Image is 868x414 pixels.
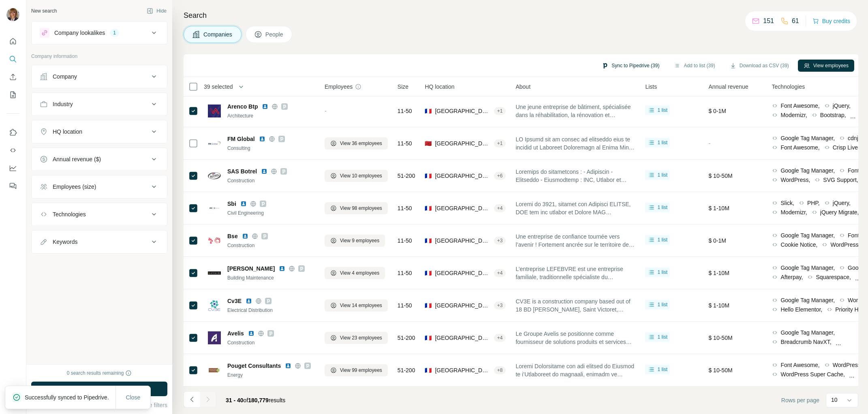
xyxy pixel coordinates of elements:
span: - [325,108,327,114]
span: Modernizr, [780,111,807,119]
span: [GEOGRAPHIC_DATA], [GEOGRAPHIC_DATA], [GEOGRAPHIC_DATA] [435,204,490,212]
button: Feedback [6,179,19,193]
img: Logo of Bse [208,234,221,247]
button: Employees (size) [32,177,167,196]
h4: Search [184,10,858,21]
span: Google Tag Manager, [780,264,835,272]
p: 151 [763,16,774,26]
button: Use Surfe on LinkedIn [6,125,19,140]
button: Navigate to previous page [184,391,200,408]
div: Company [53,73,77,81]
img: Logo of Sbi [208,202,221,215]
button: Industry [32,94,167,114]
span: Google Tag Manager, [780,296,835,304]
span: Sbi [227,200,236,208]
span: LO Ipsumd sit am consec ad elitseddo eius te incidid ut Laboreet Doloremagn al Enima Mini veniamq... [515,135,635,152]
span: Google Tag Manager, [780,134,835,142]
div: 1 [110,29,119,36]
span: $ 1-10M [708,302,729,309]
img: LinkedIn logo [248,330,254,337]
span: Technologies [772,83,805,91]
span: 1 list [657,366,667,373]
span: Font Awesome, [780,102,819,110]
span: 1 list [657,269,667,276]
div: Employees (size) [53,183,96,191]
span: $ 1-10M [708,205,729,211]
span: [GEOGRAPHIC_DATA], [GEOGRAPHIC_DATA], [GEOGRAPHIC_DATA] [435,172,490,180]
div: + 3 [494,237,506,244]
span: View 4 employees [340,269,379,277]
span: WordPress, [830,241,860,249]
span: Close [126,393,141,401]
button: Enrich CSV [6,70,19,84]
span: Size [398,83,408,91]
div: + 6 [494,172,506,179]
div: Construction [227,177,315,184]
span: 51-200 [398,172,415,180]
button: Use Surfe API [6,143,19,158]
span: Annual revenue [708,83,748,91]
button: Company lookalikes1 [32,23,167,43]
span: L’entreprise LEFEBVRE est une entreprise familiale, traditionnelle spécialiste du dépannage et de... [515,265,635,281]
button: Hide [141,5,172,17]
button: View 23 employees [325,332,388,344]
span: Arenco Btp [227,102,258,111]
span: Hello Elementor, [780,305,822,314]
span: View 9 employees [340,237,379,244]
span: WordPress Super Cache, [780,370,844,378]
button: Download as CSV (39) [724,60,795,72]
span: 1 list [657,333,667,341]
span: Google Tag Manager, [780,329,835,337]
span: People [265,30,284,38]
img: Logo of Pouget Consultants [208,364,221,377]
button: View 4 employees [325,267,385,279]
span: 1 list [657,301,667,308]
div: Technologies [53,210,86,218]
span: View 36 employees [340,140,382,147]
span: 11-50 [398,237,412,245]
img: Logo of Cv3E [208,299,221,312]
div: + 1 [494,107,506,115]
span: [GEOGRAPHIC_DATA], [GEOGRAPHIC_DATA], [GEOGRAPHIC_DATA]-[GEOGRAPHIC_DATA] [435,139,490,147]
span: [GEOGRAPHIC_DATA], [GEOGRAPHIC_DATA] [435,366,490,374]
span: $ 10-50M [708,173,732,179]
span: 1 list [657,139,667,146]
span: 180,779 [248,397,269,403]
span: 🇫🇷 [425,301,432,309]
span: PHP, [807,199,820,207]
button: View 36 employees [325,137,388,149]
img: LinkedIn logo [285,363,291,369]
div: + 4 [494,334,506,341]
span: 🇫🇷 [425,334,432,342]
span: 11-50 [398,204,412,212]
span: 51-200 [398,334,415,342]
span: jQuery, [833,199,851,207]
span: Lists [645,83,657,91]
span: Loremips do sitametcons : - Adipiscin - Elitseddo - Eiusmodtemp : INC, Utlabor et doloremagnaa en... [515,168,635,184]
img: Logo of FM Global [208,137,221,150]
span: Loremi Dolorsitame con adi elitsed do Eiusmod te i’Utlaboreet do magnaali, enimadm ve quisnostrud... [515,362,635,378]
span: HQ location [425,83,454,91]
button: Buy credits [812,15,850,27]
span: Pouget Consultants [227,362,281,370]
span: Afterpay, [780,273,803,281]
span: Avelis [227,329,244,337]
button: Sync to Pipedrive (39) [596,60,665,72]
span: Breadcrumb NavXT, [780,338,831,346]
button: HQ location [32,122,167,141]
div: Construction [227,242,315,249]
span: Cv3E [227,297,242,305]
button: Quick start [6,34,19,49]
span: 🇫🇷 [425,269,432,277]
span: $ 10-50M [708,335,732,341]
span: $ 1-10M [708,270,729,276]
span: jQuery Migrate, [820,208,859,216]
button: Technologies [32,205,167,224]
span: 11-50 [398,301,412,309]
span: Font Awesome, [780,361,819,369]
span: 🇫🇷 [425,107,432,115]
button: Company [32,67,167,86]
span: Squarespace, [816,273,851,281]
span: results [226,397,285,403]
div: HQ location [53,128,82,136]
